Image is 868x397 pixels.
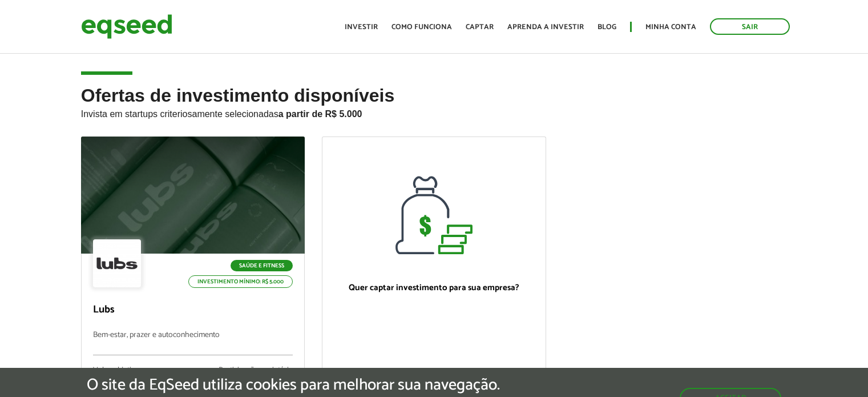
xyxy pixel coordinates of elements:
a: Investir [345,23,378,31]
div: Valor objetivo [93,367,146,375]
h5: O site da EqSeed utiliza cookies para melhorar sua navegação. [87,376,500,394]
p: Invista em startups criteriosamente selecionadas [81,106,788,119]
a: Captar [466,23,494,31]
p: Investimento mínimo: R$ 5.000 [188,275,293,288]
a: Minha conta [645,23,696,31]
div: Participação societária [219,367,293,375]
a: Como funciona [391,23,452,31]
strong: a partir de R$ 5.000 [278,109,362,119]
p: Bem-estar, prazer e autoconhecimento [93,331,293,355]
a: Aprenda a investir [507,23,584,31]
h2: Ofertas de investimento disponíveis [81,86,788,137]
p: Quer captar investimento para sua empresa? [334,283,534,293]
a: Blog [597,23,616,31]
a: Sair [710,18,790,35]
p: Saúde e Fitness [231,260,293,271]
img: EqSeed [81,11,172,42]
p: Lubs [93,304,293,316]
